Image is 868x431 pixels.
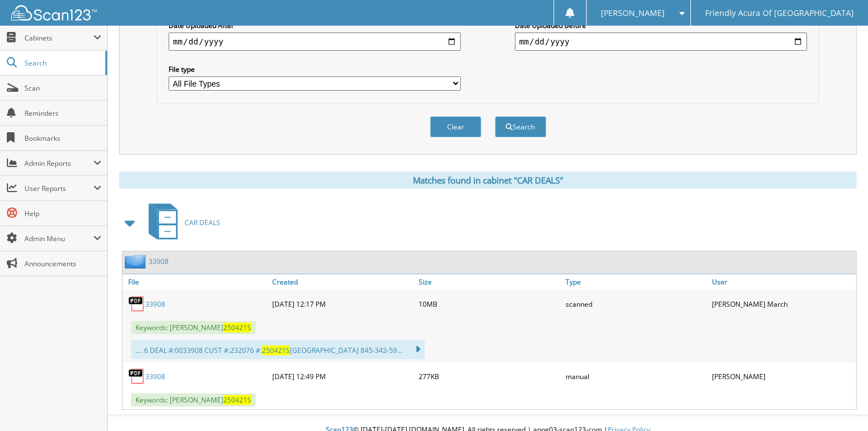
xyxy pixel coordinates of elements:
[430,116,481,137] button: Clear
[125,254,149,269] img: folder2.png
[709,292,856,315] div: [PERSON_NAME] March
[269,274,416,290] a: Created
[128,295,145,312] img: PDF.png
[145,299,165,309] a: 33908
[24,133,101,143] span: Bookmarks
[495,116,546,137] button: Search
[24,108,101,118] span: Reminders
[128,368,145,385] img: PDF.png
[169,32,461,51] input: start
[145,372,165,381] a: 33908
[131,321,256,334] span: Keywords: [PERSON_NAME]
[24,158,93,168] span: Admin Reports
[24,83,101,93] span: Scan
[269,292,416,315] div: [DATE] 12:17 PM
[811,376,868,431] iframe: Chat Widget
[11,5,97,21] img: scan123-logo-white.svg
[223,395,251,405] span: 250421S
[24,209,101,218] span: Help
[169,64,461,74] label: File type
[705,10,854,17] span: Friendly Acura Of [GEOGRAPHIC_DATA]
[149,257,169,266] a: 33908
[24,33,93,43] span: Cabinets
[223,323,251,332] span: 250421S
[24,58,100,68] span: Search
[563,292,710,315] div: scanned
[185,218,220,227] span: CAR DEALS
[269,365,416,388] div: [DATE] 12:49 PM
[24,259,101,269] span: Announcements
[24,184,93,193] span: User Reports
[24,234,93,243] span: Admin Menu
[119,172,857,189] div: Matches found in cabinet "CAR DEALS"
[563,274,710,290] a: Type
[262,345,290,355] span: 250421S
[416,292,563,315] div: 10MB
[709,274,856,290] a: User
[122,274,269,290] a: File
[142,200,220,245] a: CAR DEALS
[416,365,563,388] div: 277KB
[709,365,856,388] div: [PERSON_NAME]
[131,393,256,406] span: Keywords: [PERSON_NAME]
[515,32,808,51] input: end
[131,340,425,359] div: .... 6 DEAL #:0033908 CUST #:232076 #: [GEOGRAPHIC_DATA] 845-343-59...
[563,365,710,388] div: manual
[416,274,563,290] a: Size
[601,10,665,17] span: [PERSON_NAME]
